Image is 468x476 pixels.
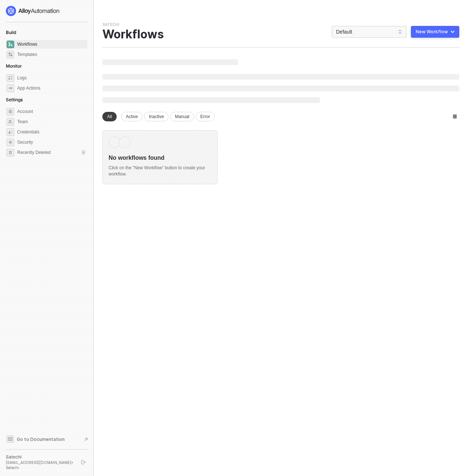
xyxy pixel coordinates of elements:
span: credentials [7,128,14,136]
span: icon-logs [7,74,14,82]
div: New Workflow [416,29,448,35]
span: Team [17,117,86,126]
div: No workflows found [109,148,211,162]
span: documentation [7,435,14,443]
button: New Workflow [411,26,459,38]
span: document-arrow [82,436,90,443]
span: marketplace [7,51,14,58]
span: Settings [6,97,23,102]
div: App Actions [17,85,40,91]
div: Active [121,112,143,121]
div: [EMAIL_ADDRESS][DOMAIN_NAME] • Satechi [6,460,75,470]
a: logo [6,6,87,16]
img: logo [6,6,60,16]
span: Recently Deleted [17,150,50,156]
span: Credentials [17,128,86,136]
div: Satechi [6,454,75,460]
div: Click on the ”New Workflow” button to create your workflow. [109,162,211,177]
div: Inactive [144,112,169,121]
span: logout [81,460,86,464]
span: settings [7,108,14,116]
div: 0 [81,150,86,155]
span: Security [17,138,86,147]
span: Logs [17,73,86,82]
div: Workflows [102,27,164,41]
span: Go to Documentation [17,436,65,442]
span: Build [6,30,16,35]
span: Monitor [6,63,22,69]
span: Templates [17,50,86,59]
div: Satechi [102,22,119,27]
span: icon-app-actions [7,84,14,92]
span: Account [17,107,86,116]
span: settings [7,149,14,156]
span: Default [336,26,402,37]
span: team [7,118,14,126]
span: Workflows [17,40,86,49]
div: All [102,112,117,121]
a: Knowledge Base [6,435,88,443]
span: dashboard [7,41,14,48]
div: Error [196,112,215,121]
span: security [7,139,14,146]
div: Manual [170,112,194,121]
